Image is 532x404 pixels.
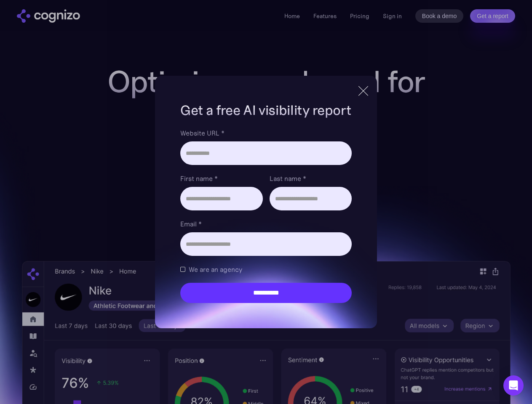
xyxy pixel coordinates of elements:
[503,375,524,396] div: Open Intercom Messenger
[180,173,262,183] label: First name *
[180,128,351,303] form: Brand Report Form
[180,219,351,229] label: Email *
[270,173,352,183] label: Last name *
[180,128,351,138] label: Website URL *
[180,101,351,120] h1: Get a free AI visibility report
[189,264,242,274] span: We are an agency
